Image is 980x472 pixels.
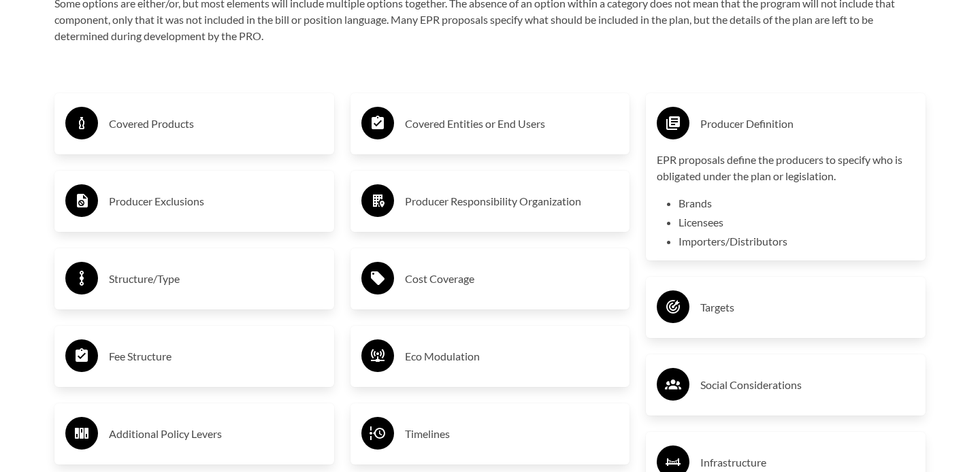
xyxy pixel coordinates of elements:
h3: Structure/Type [109,268,323,290]
h3: Producer Responsibility Organization [405,190,619,212]
h3: Targets [700,297,915,318]
h3: Cost Coverage [405,268,619,290]
li: Licensees [679,214,915,231]
h3: Covered Entities or End Users [405,113,619,135]
h3: Covered Products [109,113,323,135]
h3: Additional Policy Levers [109,423,323,445]
p: EPR proposals define the producers to specify who is obligated under the plan or legislation. [657,152,915,184]
h3: Fee Structure [109,345,323,367]
h3: Eco Modulation [405,345,619,367]
h3: Social Considerations [700,374,915,396]
h3: Timelines [405,423,619,445]
li: Importers/Distributors [679,233,915,250]
h3: Producer Definition [700,113,915,135]
h3: Producer Exclusions [109,190,323,212]
li: Brands [679,195,915,212]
